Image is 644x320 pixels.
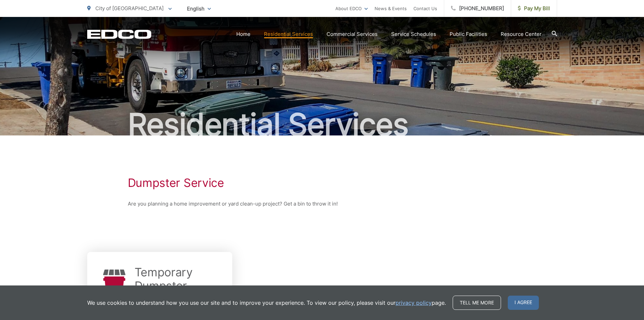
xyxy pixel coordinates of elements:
a: About EDCO [335,4,368,13]
a: EDCD logo. Return to the homepage. [87,29,151,39]
a: Tell me more [453,296,501,310]
p: We use cookies to understand how you use our site and to improve your experience. To view our pol... [87,299,446,307]
a: News & Events [375,4,407,13]
a: Contact Us [413,4,437,13]
a: Commercial Services [327,30,378,38]
a: Service Schedules [391,30,436,38]
span: English [182,3,216,15]
span: City of [GEOGRAPHIC_DATA] [95,5,164,12]
a: privacy policy [396,299,432,307]
h2: Residential Services [87,108,557,142]
span: Pay My Bill [518,4,550,13]
a: Residential Services [264,30,313,38]
h1: Dumpster Service [128,176,517,190]
a: Public Facilities [450,30,487,38]
a: Resource Center [501,30,542,38]
span: I agree [508,296,539,310]
p: Are you planning a home improvement or yard clean-up project? Get a bin to throw it in! [128,200,517,208]
a: Home [236,30,251,38]
h2: Temporary Dumpster [135,265,219,293]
